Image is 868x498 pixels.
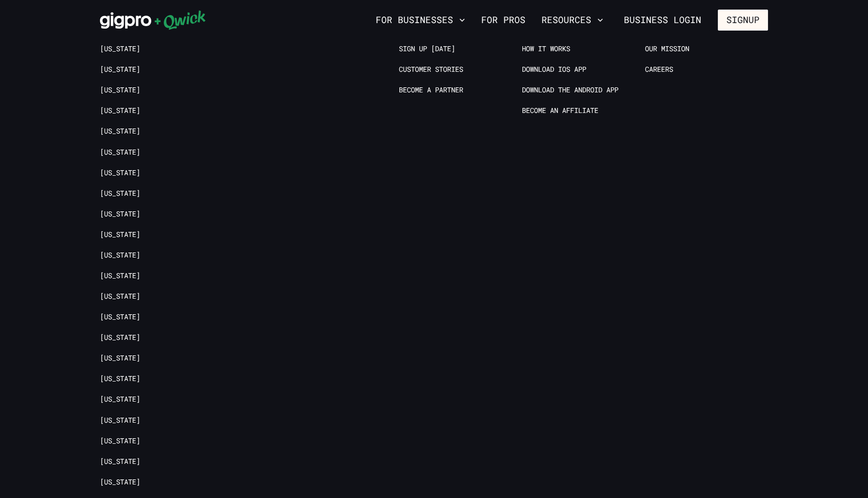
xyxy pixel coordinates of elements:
[645,65,673,74] a: Careers
[399,85,463,95] a: Become a Partner
[399,65,463,74] a: Customer stories
[100,127,140,136] a: [US_STATE]
[477,12,529,29] a: For Pros
[100,395,140,404] a: [US_STATE]
[399,44,455,54] a: Sign up [DATE]
[100,457,140,466] a: [US_STATE]
[100,251,140,260] a: [US_STATE]
[100,477,140,487] a: [US_STATE]
[100,106,140,115] a: [US_STATE]
[522,44,570,54] a: How it Works
[100,436,140,446] a: [US_STATE]
[100,271,140,281] a: [US_STATE]
[100,85,140,95] a: [US_STATE]
[100,374,140,384] a: [US_STATE]
[522,106,598,115] a: Become an Affiliate
[100,292,140,301] a: [US_STATE]
[100,189,140,198] a: [US_STATE]
[100,65,140,74] a: [US_STATE]
[522,65,586,74] a: Download IOS App
[372,12,469,29] button: For Businesses
[100,44,140,54] a: [US_STATE]
[718,10,768,31] button: Signup
[100,416,140,425] a: [US_STATE]
[537,12,607,29] button: Resources
[645,44,689,54] a: Our Mission
[615,10,710,31] a: Business Login
[100,148,140,157] a: [US_STATE]
[100,230,140,239] a: [US_STATE]
[522,85,618,95] a: Download the Android App
[100,353,140,363] a: [US_STATE]
[100,333,140,342] a: [US_STATE]
[100,209,140,219] a: [US_STATE]
[100,168,140,178] a: [US_STATE]
[100,312,140,322] a: [US_STATE]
